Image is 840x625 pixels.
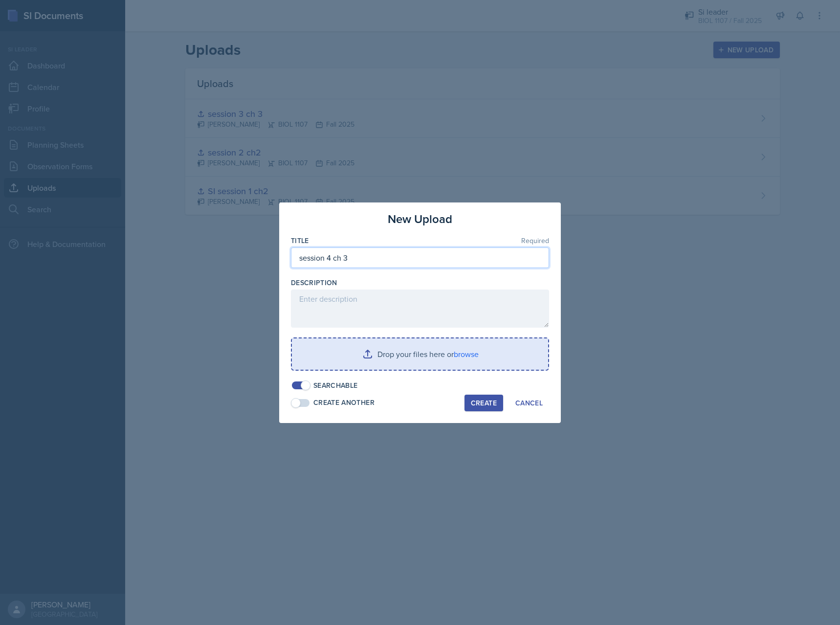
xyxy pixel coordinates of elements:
[313,398,375,408] div: Create Another
[291,247,549,268] input: Enter title
[291,236,309,246] label: Title
[464,395,503,411] button: Create
[521,237,549,244] span: Required
[515,399,543,407] div: Cancel
[313,380,358,391] div: Searchable
[291,278,337,288] label: Description
[509,395,549,411] button: Cancel
[471,399,497,407] div: Create
[388,210,452,228] h3: New Upload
